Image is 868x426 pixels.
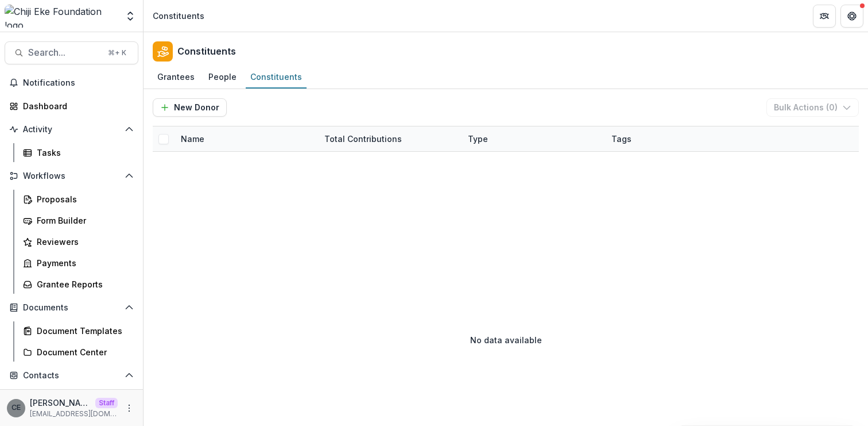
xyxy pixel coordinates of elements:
[23,303,120,313] span: Documents
[470,334,542,346] p: No data available
[37,278,129,290] div: Grantee Reports
[106,47,129,59] div: ⌘ + K
[18,343,138,362] a: Document Center
[5,97,138,116] a: Dashboard
[461,126,604,151] div: Type
[23,125,120,135] span: Activity
[5,74,138,92] button: Notifications
[37,346,129,358] div: Document Center
[37,147,129,159] div: Tasks
[461,133,495,145] div: Type
[766,98,859,117] button: Bulk Actions (0)
[37,257,129,269] div: Payments
[23,100,129,112] div: Dashboard
[246,66,307,89] a: Constituents
[153,68,199,85] div: Grantees
[604,126,748,151] div: Tags
[37,236,129,248] div: Reviewers
[18,232,138,251] a: Reviewers
[174,133,211,145] div: Name
[246,68,307,85] div: Constituents
[5,5,118,28] img: Chiji Eke Foundation logo
[604,133,638,145] div: Tags
[18,190,138,209] a: Proposals
[11,404,21,412] div: Chiji Eke
[37,193,129,205] div: Proposals
[204,66,241,89] a: People
[317,126,461,151] div: Total Contributions
[30,409,118,419] p: [EMAIL_ADDRESS][DOMAIN_NAME]
[18,143,138,162] a: Tasks
[5,298,138,317] button: Open Documents
[5,120,138,139] button: Open Activity
[122,5,138,28] button: Open entity switcher
[317,133,409,145] div: Total Contributions
[153,98,227,117] button: New Donor
[5,366,138,385] button: Open Contacts
[30,397,91,409] p: [PERSON_NAME]
[95,398,118,408] p: Staff
[23,171,120,181] span: Workflows
[840,5,863,28] button: Get Help
[153,66,199,89] a: Grantees
[18,275,138,294] a: Grantee Reports
[204,68,241,85] div: People
[813,5,836,28] button: Partners
[5,167,138,185] button: Open Workflows
[18,321,138,340] a: Document Templates
[174,126,317,151] div: Name
[177,46,236,57] h2: Constituents
[148,7,209,24] nav: breadcrumb
[28,47,101,58] span: Search...
[18,254,138,273] a: Payments
[122,401,136,415] button: More
[37,325,129,337] div: Document Templates
[18,211,138,230] a: Form Builder
[23,78,134,88] span: Notifications
[23,371,120,381] span: Contacts
[5,41,138,64] button: Search...
[153,10,204,22] div: Constituents
[37,214,129,227] div: Form Builder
